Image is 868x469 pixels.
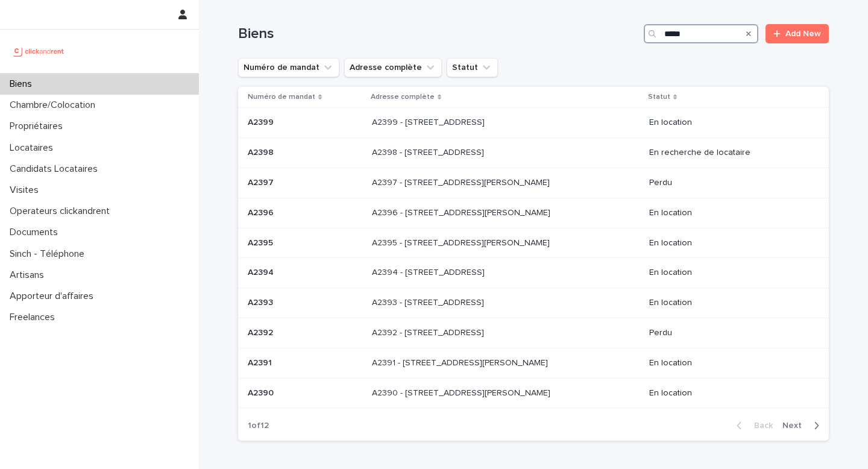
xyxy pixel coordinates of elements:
[5,269,54,281] p: Artisans
[5,312,64,323] p: Freelances
[372,295,486,308] p: A2393 - [STREET_ADDRESS]
[372,175,552,188] p: A2397 - 113 avenue Gaston Roussel, Romainville 93230
[372,236,552,248] p: A2395 - 9 Rue Albert Schweitzer, Champs-sur-Marne 77420
[238,138,829,168] tr: A2398A2398 A2398 - [STREET_ADDRESS]A2398 - [STREET_ADDRESS] En recherche de locataire
[248,90,315,104] p: Numéro de mandat
[238,58,339,77] button: Numéro de mandat
[766,24,829,43] a: Add New
[248,206,276,218] p: A2396
[248,356,274,368] p: A2391
[238,168,829,198] tr: A2397A2397 A2397 - [STREET_ADDRESS][PERSON_NAME]A2397 - [STREET_ADDRESS][PERSON_NAME] Perdu
[649,268,810,278] p: En location
[649,358,810,368] p: En location
[782,421,809,430] span: Next
[248,145,276,158] p: A2398
[5,142,63,154] p: Locataires
[238,288,829,318] tr: A2393A2393 A2393 - [STREET_ADDRESS]A2393 - [STREET_ADDRESS] En location
[238,411,278,441] p: 1 of 12
[778,420,829,431] button: Next
[649,118,810,128] p: En location
[248,326,275,338] p: A2392
[372,265,487,278] p: A2394 - [STREET_ADDRESS]
[248,115,276,128] p: A2399
[649,148,810,158] p: En recherche de locataire
[238,318,829,348] tr: A2392A2392 A2392 - [STREET_ADDRESS]A2392 - [STREET_ADDRESS] Perdu
[5,248,94,260] p: Sinch - Téléphone
[5,78,42,90] p: Biens
[248,236,275,248] p: A2395
[238,258,829,288] tr: A2394A2394 A2394 - [STREET_ADDRESS]A2394 - [STREET_ADDRESS] En location
[344,58,442,77] button: Adresse complète
[248,175,276,188] p: A2397
[649,238,810,248] p: En location
[371,90,435,104] p: Adresse complète
[649,178,810,188] p: Perdu
[649,388,810,398] p: En location
[5,291,103,302] p: Apporteur d'affaires
[747,421,773,430] span: Back
[238,25,639,43] h1: Biens
[372,115,487,128] p: A2399 - [STREET_ADDRESS]
[5,121,72,132] p: Propriétaires
[10,39,68,63] img: UCB0brd3T0yccxBKYDjQ
[372,145,486,158] p: A2398 - 226 Rue de Suzon Résidence Le Voltaire , Talence 33400
[372,326,486,338] p: A2392 - 203 rue du Faubourg Saint Martin, Paris 75010
[649,298,810,308] p: En location
[648,90,670,104] p: Statut
[5,163,107,175] p: Candidats Locataires
[238,348,829,378] tr: A2391A2391 A2391 - [STREET_ADDRESS][PERSON_NAME]A2391 - [STREET_ADDRESS][PERSON_NAME] En location
[372,356,550,368] p: A2391 - [STREET_ADDRESS][PERSON_NAME]
[248,386,276,398] p: A2390
[649,208,810,218] p: En location
[248,265,276,278] p: A2394
[372,386,553,398] p: A2390 - [STREET_ADDRESS][PERSON_NAME]
[5,206,119,217] p: Operateurs clickandrent
[5,99,105,111] p: Chambre/Colocation
[5,184,48,196] p: Visites
[447,58,498,77] button: Statut
[238,108,829,138] tr: A2399A2399 A2399 - [STREET_ADDRESS]A2399 - [STREET_ADDRESS] En location
[785,30,821,38] span: Add New
[238,378,829,408] tr: A2390A2390 A2390 - [STREET_ADDRESS][PERSON_NAME]A2390 - [STREET_ADDRESS][PERSON_NAME] En location
[238,228,829,258] tr: A2395A2395 A2395 - [STREET_ADDRESS][PERSON_NAME]A2395 - [STREET_ADDRESS][PERSON_NAME] En location
[238,198,829,228] tr: A2396A2396 A2396 - [STREET_ADDRESS][PERSON_NAME]A2396 - [STREET_ADDRESS][PERSON_NAME] En location
[649,328,810,338] p: Perdu
[248,295,275,308] p: A2393
[727,420,778,431] button: Back
[644,24,758,43] input: Search
[5,227,68,238] p: Documents
[372,206,553,218] p: A2396 - [STREET_ADDRESS][PERSON_NAME]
